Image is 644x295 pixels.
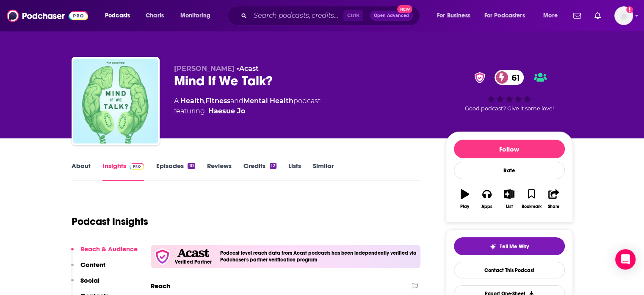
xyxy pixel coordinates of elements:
[537,9,568,22] button: open menu
[99,9,141,22] button: open menu
[614,6,633,25] button: Show profile menu
[397,5,412,13] span: New
[454,237,565,255] button: tell me why sparkleTell Me Why
[472,72,488,83] img: verified Badge
[454,162,565,179] div: Rate
[151,282,170,290] h2: Reach
[207,162,232,181] a: Reviews
[220,250,417,263] h4: Podcast level reach data from Acast podcasts has been independently verified via Podchaser's part...
[479,9,537,22] button: open menu
[506,204,513,209] div: List
[80,261,105,269] p: Content
[370,11,413,21] button: Open AdvancedNew
[174,96,321,116] div: A podcast
[626,6,633,13] svg: Add a profile image
[7,8,88,24] img: Podchaser - Follow, Share and Rate Podcasts
[208,106,245,116] a: Haesue Jo
[343,10,363,21] span: Ctrl K
[250,9,343,22] input: Search podcasts, credits, & more...
[140,9,169,22] a: Charts
[460,204,469,209] div: Play
[71,261,105,276] button: Content
[180,10,210,22] span: Monitoring
[243,162,276,181] a: Credits12
[543,10,558,22] span: More
[374,14,409,18] span: Open Advanced
[454,140,565,158] button: Follow
[614,6,633,25] span: Logged in as NickG
[503,70,524,85] span: 61
[498,184,520,214] button: List
[288,162,301,181] a: Lists
[481,204,492,209] div: Apps
[102,162,144,181] a: InsightsPodchaser Pro
[180,97,204,105] a: Health
[614,6,633,25] img: User Profile
[615,249,636,270] div: Open Intercom Messenger
[230,97,243,105] span: and
[154,248,171,265] img: verfied icon
[174,9,221,22] button: open menu
[237,65,259,73] span: •
[174,106,321,116] span: featuring
[454,262,565,278] a: Contact This Podcast
[548,204,559,209] div: Share
[105,10,130,22] span: Podcasts
[130,163,144,170] img: Podchaser Pro
[205,97,230,105] a: Fitness
[71,276,100,292] button: Social
[500,243,529,250] span: Tell Me Why
[495,70,524,85] a: 61
[239,65,259,73] a: Acast
[204,97,205,105] span: ,
[454,184,476,214] button: Play
[175,259,212,264] h5: Verified Partner
[71,245,138,261] button: Reach & Audience
[521,204,541,209] div: Bookmark
[313,162,334,181] a: Similar
[476,184,498,214] button: Apps
[437,10,470,22] span: For Business
[188,163,195,169] div: 10
[542,184,564,214] button: Share
[156,162,195,181] a: Episodes10
[243,97,293,105] a: Mental Health
[73,59,158,143] img: Mind If We Talk?
[489,243,496,250] img: tell me why sparkle
[570,8,584,23] a: Show notifications dropdown
[72,215,148,228] h1: Podcast Insights
[174,65,235,73] span: [PERSON_NAME]
[146,10,164,22] span: Charts
[80,276,100,284] p: Social
[520,184,542,214] button: Bookmark
[446,65,573,117] div: verified Badge61Good podcast? Give it some love!
[465,105,554,112] span: Good podcast? Give it some love!
[484,10,525,22] span: For Podcasters
[235,6,428,25] div: Search podcasts, credits, & more...
[270,163,276,169] div: 12
[72,162,91,181] a: About
[177,249,209,258] img: Acast
[80,245,138,253] p: Reach & Audience
[591,8,604,23] a: Show notifications dropdown
[431,9,481,22] button: open menu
